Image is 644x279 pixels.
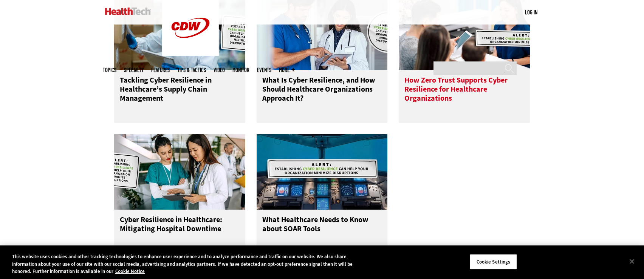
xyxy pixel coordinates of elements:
span: Specialty [124,67,144,73]
a: Log in [525,9,537,15]
button: Cookie Settings [470,254,517,270]
div: This website uses cookies and other tracking technologies to enhance user experience and to analy... [12,253,354,275]
h3: Tackling Cyber Resilience in Healthcare’s Supply Chain Management [120,76,240,106]
button: Close [624,253,640,270]
h3: Cyber Resilience in Healthcare: Mitigating Hospital Downtime [120,215,240,245]
h3: What Healthcare Needs to Know about SOAR Tools [262,215,382,245]
a: Features [151,67,170,73]
a: More information about your privacy [115,268,145,274]
a: Doctors speaking in hospital Cyber Resilience in Healthcare: Mitigating Hospital Downtime [114,134,245,262]
img: inside an airplane cockpit [257,134,388,210]
span: Topics [103,67,116,73]
a: MonITor [232,67,249,73]
span: More [279,67,295,73]
a: inside an airplane cockpit What Healthcare Needs to Know about SOAR Tools [257,134,388,262]
a: CDW [162,50,219,58]
h3: What Is Cyber Resilience, and How Should Healthcare Organizations Approach It? [262,76,382,106]
a: Tips & Tactics [177,67,206,73]
img: Doctors speaking in hospital [114,134,245,210]
img: Home [105,8,151,15]
a: Video [214,67,225,73]
h3: How Zero Trust Supports Cyber Resilience for Healthcare Organizations [404,76,524,106]
div: User menu [525,8,537,16]
a: Events [257,67,271,73]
